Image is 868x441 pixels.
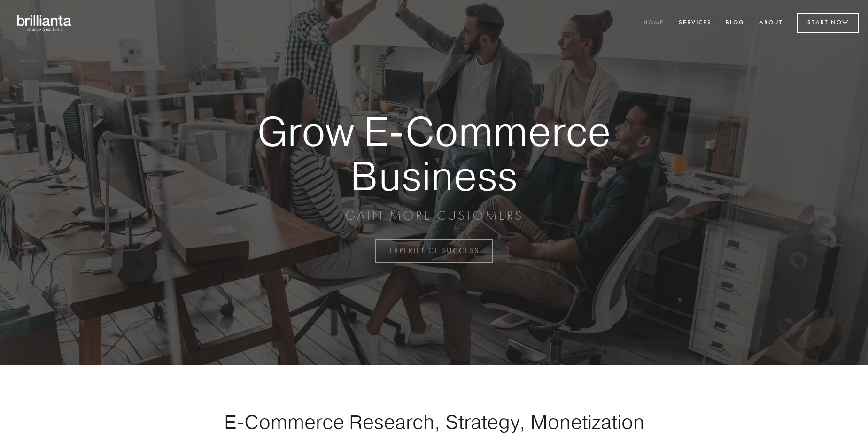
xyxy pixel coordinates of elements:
strong: Grow E-Commerce Business [225,109,643,198]
a: About [753,15,789,31]
a: Start Now [797,13,859,33]
a: Blog [720,15,751,31]
a: Home [637,15,670,31]
img: brillianta - research, strategy, marketing [9,9,80,37]
p: GAIN MORE CUSTOMERS [225,207,643,224]
h1: E-Commerce Research, Strategy, Monetization [194,410,674,433]
a: Services [673,15,718,31]
a: EXPERIENCE SUCCESS [375,239,493,263]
